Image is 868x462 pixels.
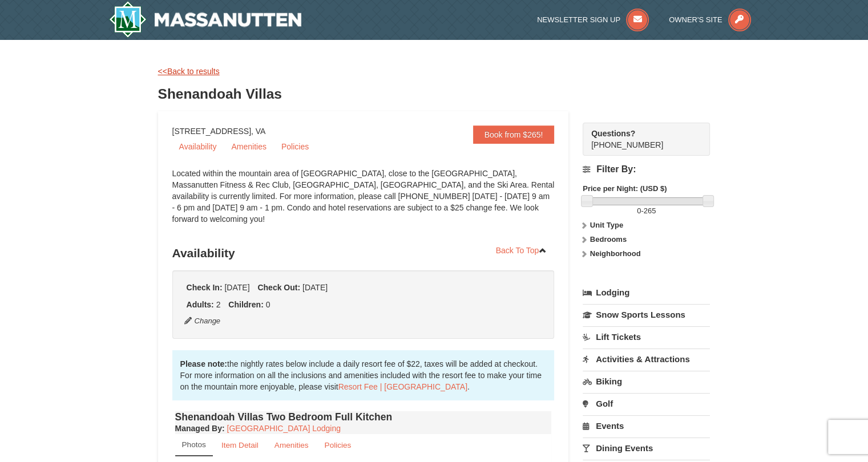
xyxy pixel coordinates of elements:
a: Photos [175,434,213,456]
strong: Unit Type [590,221,623,229]
a: Resort Fee | [GEOGRAPHIC_DATA] [338,382,467,391]
strong: Children: [228,300,263,309]
div: Located within the mountain area of [GEOGRAPHIC_DATA], close to the [GEOGRAPHIC_DATA], Massanutte... [172,168,555,236]
small: Photos [182,440,206,449]
h3: Availability [172,242,555,265]
a: [GEOGRAPHIC_DATA] Lodging [227,424,341,433]
span: 265 [644,206,656,215]
strong: : [175,424,225,433]
span: Owner's Site [669,15,722,24]
h3: Shenandoah Villas [158,83,710,106]
a: Policies [274,138,316,155]
a: Dining Events [583,437,710,459]
span: Managed By [175,424,222,433]
a: Activities & Attractions [583,348,710,370]
span: [PHONE_NUMBER] [591,128,689,149]
a: Amenities [224,138,273,155]
a: Snow Sports Lessons [583,304,710,325]
strong: Price per Night: (USD $) [583,184,667,193]
a: Lodging [583,282,710,303]
h4: Filter By: [583,164,710,175]
a: Biking [583,371,710,392]
span: 2 [216,300,221,309]
strong: Questions? [591,129,635,138]
strong: Check Out: [257,283,300,292]
a: Back To Top [488,242,555,259]
a: Golf [583,393,710,414]
a: Lift Tickets [583,326,710,347]
h4: Shenandoah Villas Two Bedroom Full Kitchen [175,411,552,423]
a: <<Back to results [158,67,220,76]
a: Book from $265! [473,125,555,144]
a: Amenities [267,434,316,456]
strong: Adults: [187,300,214,309]
span: 0 [637,206,641,215]
div: the nightly rates below include a daily resort fee of $22, taxes will be added at checkout. For m... [172,350,555,400]
strong: Check In: [187,283,223,292]
span: 0 [266,300,271,309]
strong: Please note: [180,359,227,368]
span: [DATE] [302,283,328,292]
img: Massanutten Resort Logo [109,1,302,38]
strong: Bedrooms [590,235,627,244]
a: Item Detail [214,434,266,456]
button: Change [184,315,221,327]
a: Massanutten Resort [109,1,302,38]
a: Newsletter Sign Up [537,15,649,24]
a: Policies [317,434,358,456]
label: - [583,205,710,217]
small: Amenities [274,441,309,449]
a: Availability [172,138,224,155]
small: Policies [324,441,351,449]
span: [DATE] [224,283,249,292]
span: Newsletter Sign Up [537,15,620,24]
small: Item Detail [221,441,259,449]
a: Owner's Site [669,15,751,24]
strong: Neighborhood [590,249,641,258]
a: Events [583,415,710,436]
